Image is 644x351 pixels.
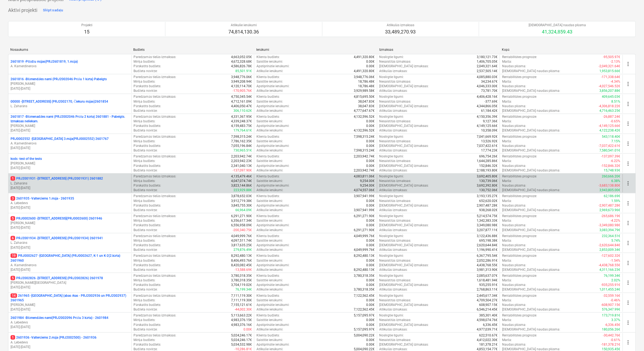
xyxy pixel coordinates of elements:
[11,104,129,109] p: L. Zaharāns
[366,119,375,124] p: 0.00€
[502,84,526,89] p: Naudas plūsma :
[256,114,280,119] p: Klienta budžets :
[11,216,15,221] span: 5
[502,69,560,73] p: [DEMOGRAPHIC_DATA] naudas plūsma :
[11,335,129,349] div: 12601936 -Valterciems 2.māja (PRJ2002500) - 2601936A. Lebedevs[DATE]-[DATE]
[481,79,498,84] p: 34,234.67€
[256,79,283,84] p: Saistītie ienākumi :
[603,114,620,119] p: -26,887.24€
[11,196,15,201] span: 3
[502,124,526,128] p: Naudas plūsma :
[625,120,632,127] span: more_vert
[479,154,498,159] p: 696,754.26€
[602,94,620,99] p: 409,645.03€
[231,159,252,163] p: 2,203,942.23€
[385,23,416,28] p: Atlikušās izmaksas
[11,137,129,150] div: PRJ0002552 -[GEOGRAPHIC_DATA] 3.māja(PRJ0002552) 2601767A. Kamerdinerovs[DATE]-[DATE]
[235,69,252,73] p: 85,501.91€
[11,161,129,166] p: [PERSON_NAME]
[11,137,109,141] p: PRJ0002552 - [GEOGRAPHIC_DATA] 3.māja(PRJ0002552) 2601767
[11,335,15,340] span: 1
[11,196,74,201] p: 2601935 - Valterciems 1.māja - 2601935
[134,144,161,148] p: Pārskatīts budžets :
[625,240,632,246] span: more_vert
[479,164,498,168] p: 152,846.32€
[134,154,176,159] p: Paredzamās tiešās izmaksas :
[233,128,252,133] p: 179,764.61€
[81,29,92,35] p: 15
[354,168,375,173] p: 2,203,942.74€
[379,64,429,69] p: [DEMOGRAPHIC_DATA] izmaksas :
[11,335,96,340] p: 2601936 - Valterciems 2.māja (PRJ2002500) - 2601936
[11,285,129,290] p: [DATE] - [DATE]
[379,89,408,93] p: Atlikušās izmaksas :
[256,124,289,128] p: Apstiprinātie ienākumi :
[42,6,65,15] button: Slēpt sadaļu
[502,94,537,99] p: Rentabilitātes prognoze :
[477,174,498,179] p: 3,692,405.80€
[256,154,280,159] p: Klienta budžets :
[256,168,283,173] p: Atlikušie ienākumi :
[11,86,129,91] p: [DATE] - [DATE]
[233,89,252,93] p: -170,905.76€
[11,268,129,272] p: [DATE] - [DATE]
[600,148,620,153] p: 7,580,541.01€
[256,55,280,59] p: Klienta budžets :
[502,154,537,159] p: Rentabilitātes prognoze :
[11,325,129,329] p: [DATE] - [DATE]
[134,55,176,59] p: Paredzamās tiešās izmaksas :
[11,276,103,281] p: PRJ2002826 - [STREET_ADDRESS] (PRJ2002826) 2601978
[625,220,632,226] span: more_vert
[134,179,156,183] p: Mērķa budžets :
[256,75,280,79] p: Klienta budžets :
[625,279,632,286] span: more_vert
[231,75,252,79] p: 3,948,776.06€
[231,79,252,84] p: 3,949,208.94€
[134,75,176,79] p: Paredzamās tiešās izmaksas :
[256,84,289,89] p: Apstiprinātie ienākumi :
[11,303,129,307] p: [PERSON_NAME]
[231,99,252,104] p: 4,712,161.09€
[231,139,252,144] p: 7,786,162.35€
[379,104,429,109] p: [DEMOGRAPHIC_DATA] izmaksas :
[379,164,429,168] p: [DEMOGRAPHIC_DATA] izmaksas :
[11,77,129,91] div: 2601816 -Blūmendāles nami (PRJ2002046 Prūšu 1 kārta) Pabeigts[PERSON_NAME][DATE]-[DATE]
[599,64,620,69] p: -2,049,321.64€
[611,159,620,163] p: -6.22%
[134,69,158,73] p: Budžeta novirze :
[625,200,632,207] span: more_vert
[477,59,498,64] p: 1,406,705.05€
[625,260,632,266] span: more_vert
[11,236,15,240] span: 6
[379,114,404,119] p: Noslēgtie līgumi :
[477,84,498,89] p: 4,046,333.00€
[134,99,156,104] p: Mērķa budžets :
[379,119,411,124] p: Nesaistītās izmaksas :
[379,109,408,113] p: Atlikušās izmaksas :
[611,79,620,84] p: -4.34%
[625,180,632,187] span: more_vert
[379,84,429,89] p: [DEMOGRAPHIC_DATA] izmaksas :
[366,124,375,128] p: 0.00€
[502,104,526,109] p: Naudas plūsma :
[354,148,375,153] p: 7,598,315.24€
[379,124,429,128] p: [DEMOGRAPHIC_DATA] izmaksas :
[256,64,289,69] p: Apstiprinātie ienākumi :
[502,64,526,69] p: Naudas plūsma :
[231,104,252,109] p: 4,406,050.47€
[625,140,632,147] span: more_vert
[11,176,15,181] span: 1
[385,29,416,35] p: 33,489,270.93
[134,174,176,179] p: Paredzamās tiešās izmaksas :
[358,84,375,89] p: 18,786.48€
[502,79,512,84] p: Marža :
[11,254,129,272] div: 19PRJ0002627 -[GEOGRAPHIC_DATA] (PRJ0002627, K-1 un K-2(2.kārta) 2601960A. Kamerdinerovs[DATE]-[D...
[358,99,375,104] p: 38,047.83€
[134,148,158,153] p: Budžeta novirze :
[11,99,129,109] div: 00000 -[STREET_ADDRESS] (PRJ2002170, Čiekuru mājas)2601854L. Zaharāns
[11,276,129,290] div: 5PRJ2002826 -[STREET_ADDRESS] (PRJ2002826) 2601978[PERSON_NAME][GEOGRAPHIC_DATA][DATE]-[DATE]
[231,64,252,69] p: 4,586,826.78€
[379,154,404,159] p: Noslēgtie līgumi :
[502,168,560,173] p: [DEMOGRAPHIC_DATA] naudas plūsma :
[477,94,498,99] p: 4,406,428.16€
